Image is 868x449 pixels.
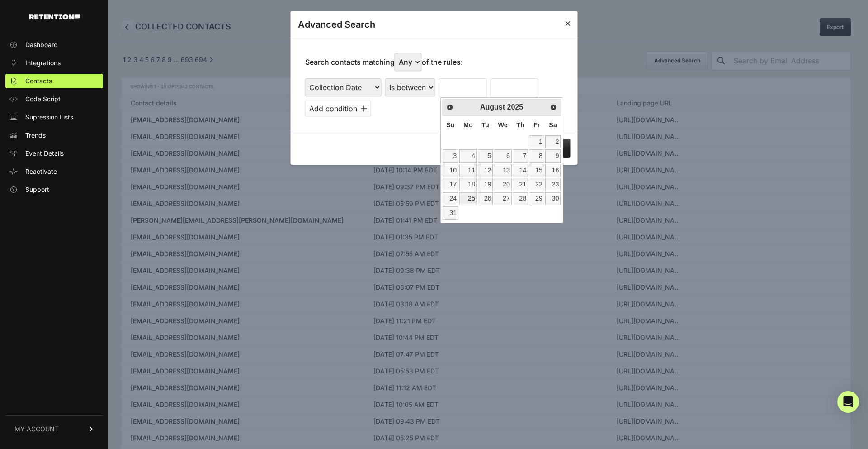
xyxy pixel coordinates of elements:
[5,74,103,88] a: Contacts
[14,425,59,434] span: MY ACCOUNT
[5,92,103,106] a: Code Script
[478,192,493,205] a: 26
[459,149,477,162] a: 4
[25,58,61,67] span: Integrations
[547,100,560,114] a: Next
[5,182,103,197] a: Support
[513,178,528,191] a: 21
[459,164,477,177] a: 11
[545,192,561,205] a: 30
[25,40,58,49] span: Dashboard
[498,121,508,129] span: Wednesday
[545,178,561,191] a: 23
[459,178,477,191] a: 18
[443,206,458,220] a: 31
[837,391,859,413] div: Open Intercom Messenger
[494,192,511,205] a: 27
[25,76,52,86] span: Contacts
[5,56,103,70] a: Integrations
[443,192,458,205] a: 24
[516,121,524,129] span: Thursday
[298,18,375,31] h3: Advanced Search
[25,95,61,104] span: Code Script
[529,178,544,191] a: 22
[550,104,557,111] span: Next
[443,100,457,114] a: Prev
[25,113,73,122] span: Supression Lists
[481,121,489,129] span: Tuesday
[25,167,57,176] span: Reactivate
[529,149,544,162] a: 8
[478,149,493,162] a: 5
[513,192,528,205] a: 28
[478,178,493,191] a: 19
[446,104,453,111] span: Prev
[443,178,458,191] a: 17
[305,53,463,71] p: Search contacts matching of the rules:
[25,149,64,158] span: Event Details
[545,164,561,177] a: 16
[29,14,80,19] img: Retention.com
[5,128,103,143] a: Trends
[494,164,511,177] a: 13
[529,135,544,148] a: 1
[494,149,511,162] a: 6
[480,103,505,111] span: August
[446,121,454,129] span: Sunday
[463,121,473,129] span: Monday
[494,178,511,191] a: 20
[25,185,49,194] span: Support
[545,135,561,148] a: 2
[5,415,103,443] a: MY ACCOUNT
[533,121,540,129] span: Friday
[25,131,46,140] span: Trends
[478,164,493,177] a: 12
[5,146,103,161] a: Event Details
[5,110,103,124] a: Supression Lists
[549,121,557,129] span: Saturday
[5,38,103,52] a: Dashboard
[305,101,371,116] button: Add condition
[507,103,523,111] span: 2025
[5,164,103,179] a: Reactivate
[443,164,458,177] a: 10
[513,164,528,177] a: 14
[529,164,544,177] a: 15
[545,149,561,162] a: 9
[513,149,528,162] a: 7
[443,149,458,162] a: 3
[459,192,477,205] a: 25
[529,192,544,205] a: 29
